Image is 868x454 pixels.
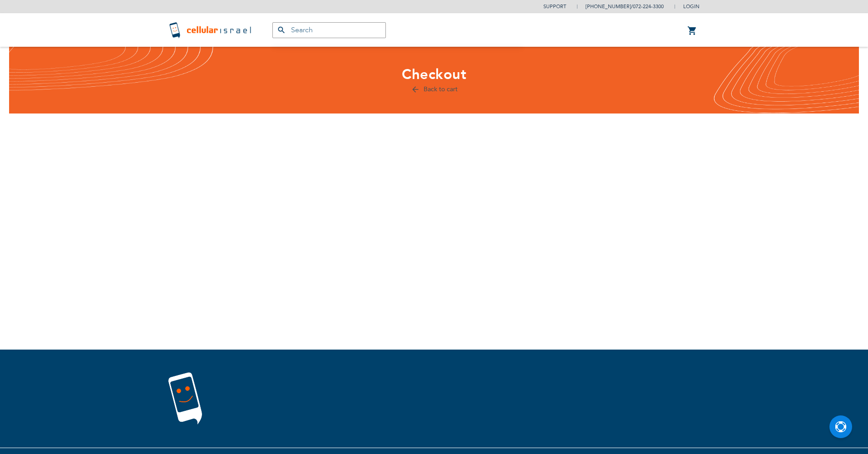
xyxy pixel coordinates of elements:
span: Login [683,3,700,10]
input: Search [272,22,386,38]
a: 072-224-3300 [633,3,664,10]
a: [PHONE_NUMBER] [586,3,631,10]
span: Checkout [402,65,466,84]
a: Support [543,3,566,10]
a: Back to cart [411,85,458,94]
img: Cellular Israel [168,21,254,39]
